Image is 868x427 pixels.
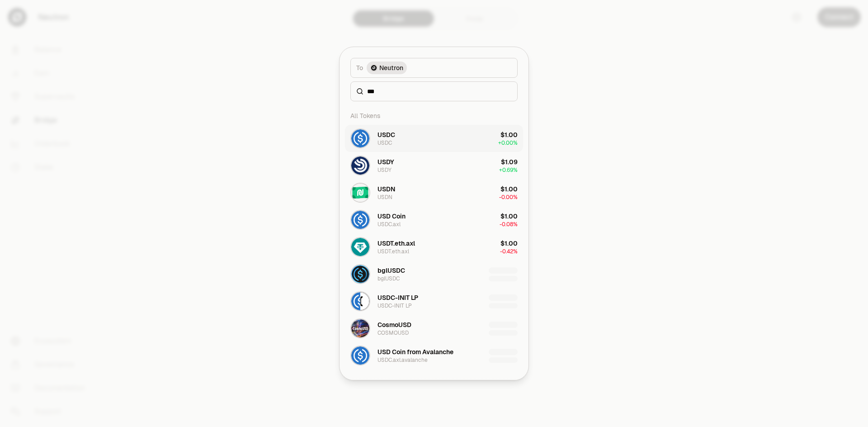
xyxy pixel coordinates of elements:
[351,184,369,202] img: USDN Logo
[345,125,523,152] button: USDC LogoUSDCUSDC$1.00+0.00%
[377,293,418,302] div: USDC-INIT LP
[377,356,428,364] div: USDC.axl.avalanche
[498,139,518,147] span: + 0.00%
[500,212,518,221] div: $1.00
[351,238,369,256] img: USDT.eth.axl Logo
[500,185,518,194] div: $1.00
[501,157,518,166] div: $1.09
[345,315,523,342] button: COSMOUSD LogoCosmoUSDCOSMOUSD
[345,179,523,206] button: USDN LogoUSDNUSDN$1.00-0.00%
[377,139,392,147] div: USDC
[499,166,518,174] span: + 0.69%
[377,185,395,194] div: USDN
[377,130,395,139] div: USDC
[371,65,377,71] img: Neutron Logo
[377,194,392,201] div: USDN
[351,346,369,365] img: USDC.axl.avalanche Logo
[377,266,405,275] div: bglUSDC
[377,239,415,248] div: USDT.eth.axl
[345,342,523,369] button: USDC.axl.avalanche LogoUSD Coin from AvalancheUSDC.axl.avalanche
[377,248,409,255] div: USDT.eth.axl
[351,319,369,337] img: COSMOUSD Logo
[377,157,394,166] div: USDY
[356,63,363,72] span: To
[377,275,400,282] div: bglUSDC
[345,206,523,233] button: USDC.axl LogoUSD CoinUSDC.axl$1.00-0.08%
[345,233,523,261] button: USDT.eth.axl LogoUSDT.eth.axlUSDT.eth.axl$1.00-0.42%
[500,130,518,139] div: $1.00
[377,221,401,228] div: USDC.axl
[377,302,412,309] div: USDC-INIT LP
[500,248,518,255] span: -0.42%
[379,63,403,72] span: Neutron
[351,211,369,229] img: USDC.axl Logo
[351,292,369,310] img: USDC-INIT LP Logo
[345,261,523,288] button: bglUSDC LogobglUSDCbglUSDC
[377,320,411,329] div: CosmoUSD
[351,265,369,283] img: bglUSDC Logo
[499,194,518,201] span: -0.00%
[345,152,523,179] button: USDY LogoUSDYUSDY$1.09+0.69%
[500,239,518,248] div: $1.00
[377,347,453,356] div: USD Coin from Avalanche
[377,212,406,221] div: USD Coin
[345,288,523,315] button: USDC-INIT LP LogoUSDC-INIT LPUSDC-INIT LP
[351,129,369,147] img: USDC Logo
[377,166,392,174] div: USDY
[377,329,409,337] div: COSMOUSD
[345,107,523,125] div: All Tokens
[500,221,518,228] span: -0.08%
[350,58,518,78] button: ToNeutron LogoNeutron
[351,157,369,175] img: USDY Logo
